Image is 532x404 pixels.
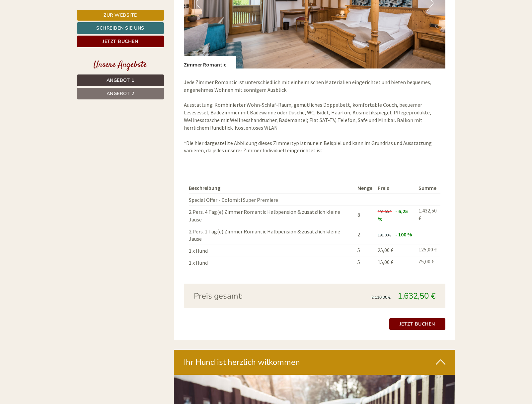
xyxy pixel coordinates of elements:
[375,183,416,193] th: Preis
[378,209,391,214] span: 191,00 €
[389,318,445,330] a: Jetzt buchen
[77,10,164,21] a: Zur Website
[107,77,134,83] span: Angebot 1
[355,244,375,256] td: 5
[222,175,262,187] button: Senden
[378,208,408,222] span: - 6,25 %
[159,19,252,25] div: Sie
[189,183,355,193] th: Beschreibung
[189,256,355,268] td: 1 x Hund
[77,59,164,71] div: Unsere Angebote
[189,205,355,225] td: 2 Pers. 4 Tag(e) Zimmer Romantic Halbpension & zusätzlich kleine Jause
[355,183,375,193] th: Menge
[184,56,236,68] div: Zimmer Romantic
[416,244,440,256] td: 125,00 €
[114,5,148,16] div: Mittwoch
[189,194,355,205] td: Special Offer - Dolomiti Super Premiere
[416,183,440,193] th: Summe
[378,247,393,253] span: 25,00 €
[189,244,355,256] td: 1 x Hund
[378,259,393,265] span: 15,00 €
[107,90,134,97] span: Angebot 2
[189,225,355,244] td: 2 Pers. 1 Tag(e) Zimmer Romantic Halbpension & zusätzlich kleine Jause
[355,205,375,225] td: 8
[189,290,315,302] div: Preis gesamt:
[77,22,164,34] a: Schreiben Sie uns
[371,295,391,300] span: 2.110,00 €
[355,225,375,244] td: 2
[416,205,440,225] td: 1.432,50 €
[395,231,412,238] span: - 100 %
[156,18,257,38] div: Guten Tag, wie können wir Ihnen helfen?
[184,78,445,154] p: Jede Zimmer Romantic ist unterschiedlich mit einheimischen Materialien eingerichtet und bieten be...
[398,291,435,301] span: 1.632,50 €
[159,32,252,37] small: 13:10
[77,36,164,47] a: Jetzt buchen
[378,232,391,237] span: 191,00 €
[355,256,375,268] td: 5
[416,256,440,268] td: 75,00 €
[174,350,455,374] div: Ihr Hund ist herzlich wilkommen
